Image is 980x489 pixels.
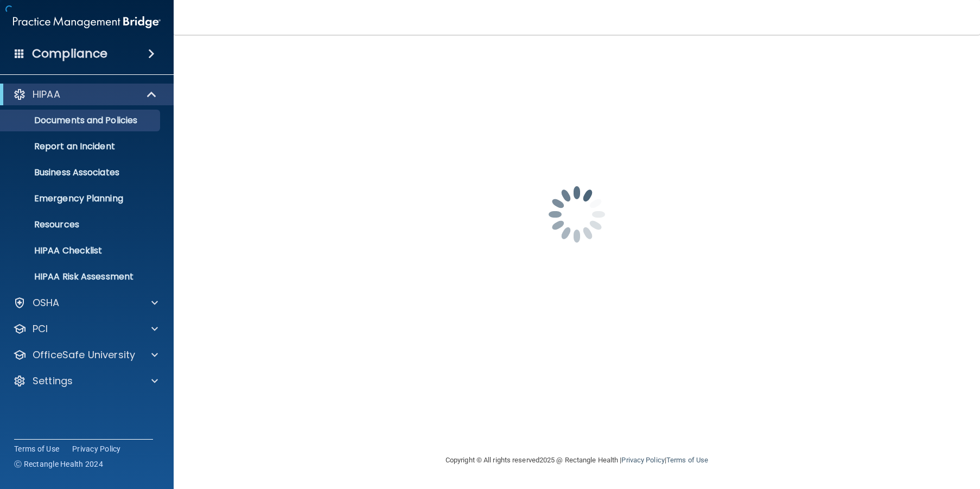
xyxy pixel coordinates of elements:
a: Terms of Use [14,443,59,454]
a: HIPAA [13,88,157,101]
a: Privacy Policy [72,443,121,454]
p: PCI [33,322,48,335]
p: HIPAA Risk Assessment [7,271,155,282]
a: Settings [13,374,158,388]
img: PMB logo [13,11,161,33]
a: PCI [13,322,158,335]
p: OfficeSafe University [33,348,135,361]
h4: Compliance [32,46,107,61]
a: OSHA [13,296,158,309]
img: spinner.e123f6fc.gif [523,160,631,269]
a: OfficeSafe University [13,348,158,361]
p: Resources [7,219,155,230]
div: Copyright © All rights reserved 2025 @ Rectangle Health | | [379,443,775,478]
p: Business Associates [7,167,155,178]
iframe: Drift Widget Chat Controller [792,412,967,455]
p: OSHA [33,296,60,309]
p: HIPAA Checklist [7,245,155,256]
p: Report an Incident [7,141,155,152]
a: Terms of Use [666,456,708,464]
p: Settings [33,374,73,388]
span: Ⓒ Rectangle Health 2024 [14,459,103,469]
a: Privacy Policy [621,456,664,464]
p: Emergency Planning [7,193,155,204]
p: HIPAA [33,88,60,101]
p: Documents and Policies [7,115,155,126]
